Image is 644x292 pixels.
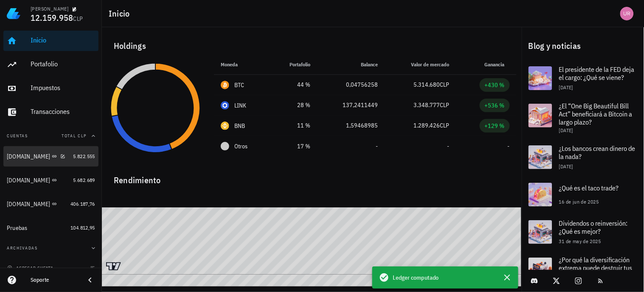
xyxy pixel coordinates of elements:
[559,65,635,82] span: El presidente de la FED deja el cargo: ¿Qué se viene?
[73,153,95,159] span: 5.822.555
[559,102,633,126] span: ¿El “One Big Beautiful Bill Act” beneficiará a Bitcoin a largo plazo?
[522,213,644,251] a: Dividendos o reinversión: ¿Qué es mejor? 31 de may de 2025
[31,84,95,92] div: Impuestos
[31,60,95,68] div: Portafolio
[31,36,95,44] div: Inicio
[3,146,98,167] a: [DOMAIN_NAME] 5.822.555
[7,224,28,232] div: Pruebas
[7,7,20,20] img: LedgiFi
[3,238,98,258] button: Archivadas
[214,54,270,75] th: Moneda
[3,31,98,51] a: Inicio
[234,142,247,151] span: Otros
[440,81,450,88] span: CLP
[324,80,378,89] div: 0,04756258
[522,139,644,176] a: ¿Los bancos crean dinero de la nada? [DATE]
[385,54,456,75] th: Valor de mercado
[234,101,247,110] div: LINK
[70,224,95,231] span: 104.812,95
[73,177,95,183] span: 5.682.689
[221,101,229,110] div: LINK-icon
[414,122,440,129] span: 1.289.426
[324,101,378,110] div: 137,2411449
[559,163,573,170] span: [DATE]
[3,54,98,75] a: Portafolio
[221,122,229,130] div: BNB-icon
[234,81,245,89] div: BTC
[393,273,439,282] span: Ledger computado
[559,219,628,235] span: Dividendos o reinversión: ¿Qué es mejor?
[3,194,98,214] a: [DOMAIN_NAME] 406.187,76
[7,201,50,208] div: [DOMAIN_NAME]
[7,153,50,160] div: [DOMAIN_NAME]
[276,80,310,89] div: 44 %
[73,15,83,23] span: CLP
[317,54,385,75] th: Balance
[107,32,517,60] div: Holdings
[559,184,619,192] span: ¿Qué es el taco trade?
[107,167,517,187] div: Rendimiento
[447,142,450,150] span: -
[376,142,378,150] span: -
[276,121,310,130] div: 11 %
[31,108,95,116] div: Transacciones
[559,255,633,280] span: ¿Por qué la diversificación extrema puede destruir tus inversiones?
[559,238,601,244] span: 31 de may de 2025
[276,101,310,110] div: 28 %
[440,122,450,129] span: CLP
[270,54,317,75] th: Portafolio
[559,198,599,205] span: 16 de jun de 2025
[485,61,510,68] span: Ganancia
[3,102,98,122] a: Transacciones
[522,60,644,97] a: El presidente de la FED deja el cargo: ¿Qué se viene? [DATE]
[508,142,510,150] span: -
[559,144,636,161] span: ¿Los bancos crean dinero de la nada?
[324,121,378,130] div: 1,59468985
[276,142,310,151] div: 17 %
[485,101,505,110] div: +536 %
[9,265,53,271] span: agregar cuenta
[234,122,245,130] div: BNB
[3,218,98,238] a: Pruebas 104.812,95
[485,122,505,130] div: +129 %
[3,126,98,146] button: CuentasTotal CLP
[31,6,68,12] div: [PERSON_NAME]
[414,81,440,88] span: 5.314.680
[620,7,634,20] div: avatar
[221,81,229,89] div: BTC-icon
[31,277,78,283] div: Soporte
[62,133,87,139] span: Total CLP
[414,101,440,109] span: 3.348.777
[31,12,73,23] span: 12.159.958
[522,32,644,60] div: Blog y noticias
[559,127,573,133] span: [DATE]
[522,97,644,139] a: ¿El “One Big Beautiful Bill Act” beneficiará a Bitcoin a largo plazo? [DATE]
[522,176,644,213] a: ¿Qué es el taco trade? 16 de jun de 2025
[559,84,573,91] span: [DATE]
[70,201,95,207] span: 406.187,76
[485,81,505,89] div: +430 %
[7,177,50,184] div: [DOMAIN_NAME]
[440,101,450,109] span: CLP
[3,78,98,99] a: Impuestos
[3,170,98,190] a: [DOMAIN_NAME] 5.682.689
[5,264,57,272] button: agregar cuenta
[109,7,133,20] h1: Inicio
[106,262,121,270] a: Charting by TradingView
